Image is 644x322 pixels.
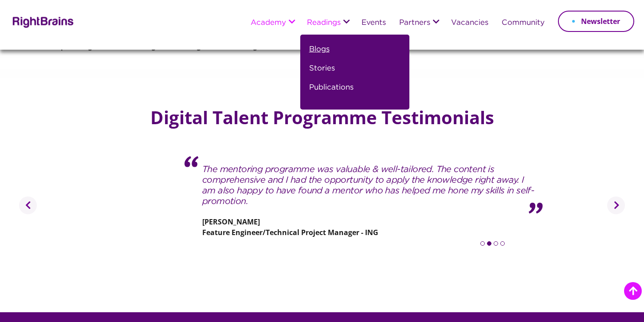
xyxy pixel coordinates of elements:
[150,106,494,130] h2: Digital Talent Programme Testimonials
[309,43,330,63] a: Blogs
[251,19,286,27] a: Academy
[487,242,492,246] button: 2 of 4
[494,242,499,246] button: 3 of 4
[361,19,386,27] a: Events
[20,31,344,51] strong: Read the DIGIDIVA Mentor & Me column with for more in-depth insights about the RightBrains Digita...
[309,63,335,82] a: Stories
[307,19,341,27] a: Readings
[309,82,353,101] a: Publications
[399,19,430,27] a: Partners
[481,242,485,246] button: 1 of 4
[501,242,505,246] button: 4 of 4
[502,19,545,27] a: Community
[202,216,393,227] span: [PERSON_NAME]
[202,164,539,206] p: The mentoring programme was valuable & well-tailored. The content is comprehensive and I had the ...
[202,227,393,238] span: Feature Engineer/Technical Project Manager - ING
[451,19,488,27] a: Vacancies
[19,196,37,214] button: Previous
[558,11,634,32] a: Newsletter
[10,15,74,28] img: Rightbrains
[607,196,625,214] button: Next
